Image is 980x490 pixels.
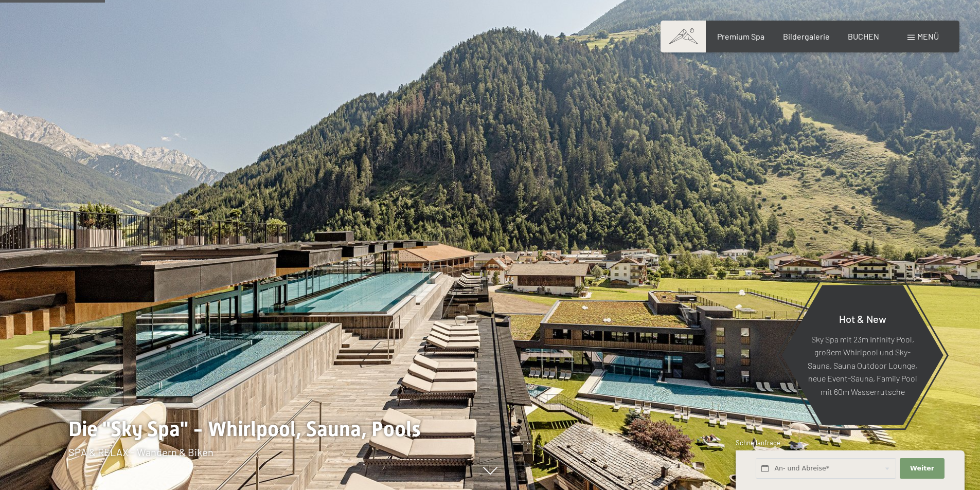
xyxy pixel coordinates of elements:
a: Bildergalerie [783,31,830,41]
p: Sky Spa mit 23m Infinity Pool, großem Whirlpool und Sky-Sauna, Sauna Outdoor Lounge, neue Event-S... [807,332,918,398]
a: BUCHEN [848,31,879,41]
a: Premium Spa [717,31,764,41]
span: Hot & New [839,312,886,324]
button: Weiter [900,458,944,479]
span: Weiter [910,464,934,473]
span: Schnellanfrage [736,439,780,447]
span: Menü [917,31,939,41]
a: Hot & New Sky Spa mit 23m Infinity Pool, großem Whirlpool und Sky-Sauna, Sauna Outdoor Lounge, ne... [781,284,944,426]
